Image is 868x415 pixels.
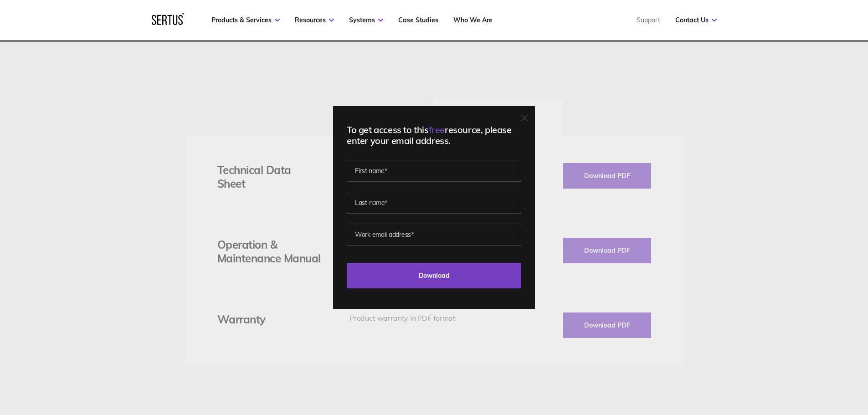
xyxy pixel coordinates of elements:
a: Case Studies [398,16,438,24]
input: Work email address* [347,224,521,246]
span: free [429,124,445,135]
a: Support [637,16,660,24]
a: Products & Services [211,16,280,24]
a: Resources [295,16,334,24]
iframe: Chat Widget [704,309,868,415]
a: Contact Us [675,16,717,24]
div: To get access to this resource, please enter your email address. [347,124,521,146]
input: Download [347,263,521,288]
input: First name* [347,160,521,182]
a: Who We Are [453,16,493,24]
input: Last name* [347,192,521,214]
a: Systems [349,16,383,24]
